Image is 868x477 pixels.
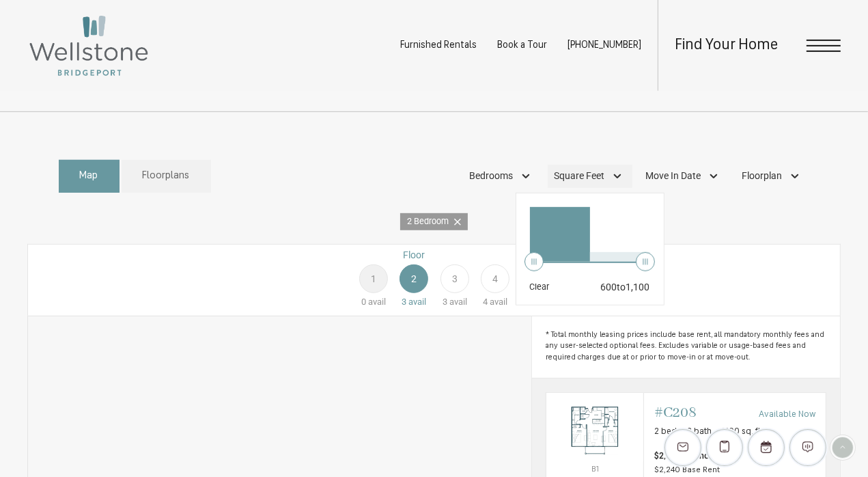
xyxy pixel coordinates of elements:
a: Floor 4 [475,248,516,309]
span: 600 [601,282,617,292]
span: * Total monthly leasing prices include base rent, all mandatory monthly fees and any user-selecte... [546,330,826,364]
span: Floorplan [742,169,783,183]
span: Bedrooms [470,169,514,183]
span: $2,240 Base Rent [654,466,720,474]
span: 1,100 [626,282,650,292]
span: Floorplans [143,169,190,185]
span: 3 [443,297,447,307]
span: Square Feet [555,169,605,183]
span: avail [449,297,467,307]
button: Clear [530,280,550,295]
div: to [601,280,650,295]
a: Floor 3 [434,248,475,309]
a: Call us at (253) 400-3144 [568,40,641,51]
a: 2 Bedroom [400,213,468,230]
span: 0 [361,297,366,307]
img: Wellstone [27,14,150,78]
img: #C208 - 2 bedroom floorplan layout with 2 bathrooms and 1100 square feet [546,400,643,461]
span: avail [368,297,386,307]
a: Furnished Rentals [400,40,477,51]
button: Open Menu [807,40,841,52]
span: avail [490,297,507,307]
span: 3 [452,272,458,286]
a: Floor 1 [353,248,394,309]
span: 4 [492,272,498,286]
a: Find Your Home [675,38,778,53]
span: 4 [483,297,488,307]
span: Move In Date [646,169,701,183]
span: Map [80,169,98,185]
span: [PHONE_NUMBER] [568,40,641,51]
span: #C208 [654,403,697,422]
span: $2,301.78 /mo* [654,450,714,463]
span: 2 bed [654,425,677,439]
span: 1 [371,272,376,286]
a: Book a Tour [497,40,547,51]
span: B1 [591,465,599,474]
span: Available Now [759,408,815,422]
span: 2 Bedroom [407,215,454,228]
